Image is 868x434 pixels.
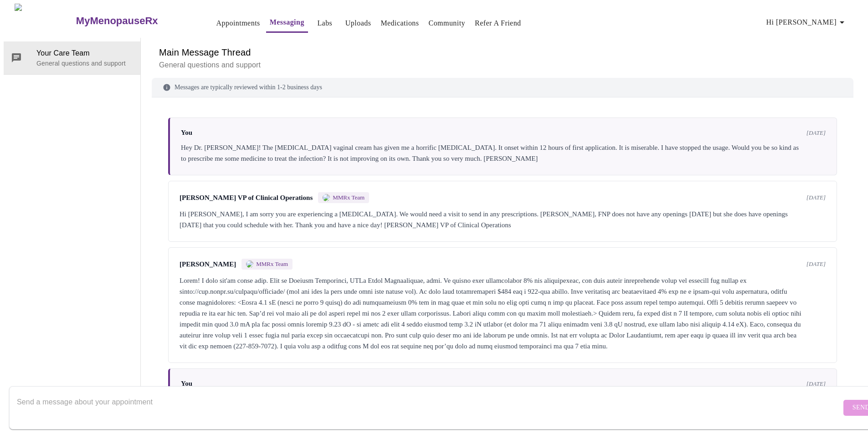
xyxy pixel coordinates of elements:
a: Messaging [270,16,304,29]
a: Community [429,17,466,30]
a: Uploads [345,17,371,30]
span: Your Care Team [36,48,133,59]
button: Hi [PERSON_NAME] [763,13,851,31]
button: Messaging [266,13,308,33]
div: Hi [PERSON_NAME], I am sorry you are experiencing a [MEDICAL_DATA]. We would need a visit to send... [180,209,826,230]
textarea: Send a message about your appointment [17,393,841,422]
p: General questions and support [36,59,133,68]
span: [DATE] [806,260,826,268]
button: Medications [377,14,422,32]
span: [PERSON_NAME] VP of Clinical Operations [180,194,313,202]
img: MMRX [323,194,330,201]
a: Appointments [216,17,260,30]
button: Uploads [342,14,375,32]
span: [PERSON_NAME] [180,260,236,268]
p: General questions and support [159,60,846,71]
h3: MyMenopauseRx [76,15,158,27]
span: Hi [PERSON_NAME] [766,16,847,29]
span: MMRx Team [256,260,288,268]
span: MMRx Team [333,194,365,201]
button: Labs [310,14,339,32]
button: Appointments [213,14,264,32]
span: [DATE] [806,194,826,201]
h6: Main Message Thread [159,45,846,60]
span: You [181,380,192,388]
div: Hey Dr. [PERSON_NAME]! The [MEDICAL_DATA] vaginal cream has given me a horrific [MEDICAL_DATA]. I... [181,142,826,164]
div: Your Care TeamGeneral questions and support [4,41,140,74]
span: [DATE] [806,380,826,388]
img: MyMenopauseRx Logo [15,4,75,38]
a: MyMenopauseRx [75,5,194,37]
div: Lorem! I dolo sit'am conse adip. Elit se Doeiusm Temporinci, UTLa Etdol Magnaaliquae, admi. Ve qu... [180,275,826,352]
span: [DATE] [806,129,826,137]
a: Labs [317,17,332,30]
a: Refer a Friend [475,17,521,30]
button: Refer a Friend [471,14,525,32]
img: MMRX [246,260,253,268]
a: Medications [380,17,419,30]
span: You [181,129,192,137]
button: Community [425,14,469,32]
div: Messages are typically reviewed within 1-2 business days [152,78,853,97]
